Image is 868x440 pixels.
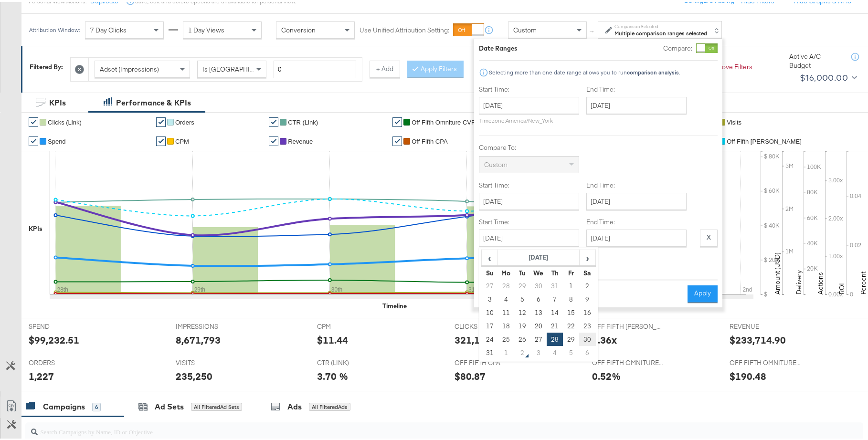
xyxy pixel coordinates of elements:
label: Start Time: [479,216,579,225]
label: Compare: [663,42,692,51]
div: KPIs [49,95,66,106]
td: 27 [530,331,547,344]
td: 17 [482,317,498,331]
td: 11 [498,304,514,317]
button: Remove Filters [700,61,752,70]
td: 14 [547,304,563,317]
td: 31 [482,344,498,357]
td: 6 [579,344,595,357]
span: CLICKS (LINK) [455,320,526,329]
td: 21 [547,317,563,331]
text: Percent [859,270,868,293]
span: IMPRESSIONS [176,320,247,329]
span: OFF FIFTH CPA [455,356,526,366]
td: 5 [514,291,530,304]
span: Adset (Impressions) [100,63,159,72]
a: ✔ [29,115,38,125]
span: OFF FIFTH [PERSON_NAME] [592,320,664,329]
a: ✔ [392,135,402,144]
div: All Filtered Ad Sets [191,401,242,409]
td: 12 [514,304,530,317]
td: 28 [547,331,563,344]
td: 1 [563,277,579,291]
span: Clicks (Link) [48,117,82,124]
button: Apply [688,283,718,301]
span: Conversion [281,24,316,32]
th: Sa [579,264,595,277]
td: 4 [498,291,514,304]
td: 2 [579,277,595,291]
td: 13 [530,304,547,317]
text: Amount (USD) [773,251,782,293]
td: 3 [530,344,547,357]
span: SPEND [29,320,100,329]
div: 1,227 [29,367,54,381]
span: ↑ [588,28,597,31]
td: 3 [482,291,498,304]
button: + Add [370,59,400,76]
td: 31 [547,277,563,291]
button: X [700,228,718,245]
text: Actions [816,270,825,293]
a: ✔ [269,115,278,125]
span: › [580,249,595,263]
span: Custom [484,158,508,167]
strong: X [707,231,711,241]
td: 8 [563,291,579,304]
label: End Time: [586,179,690,188]
td: 19 [514,317,530,331]
div: Date Ranges [479,42,518,51]
div: Timeline [382,300,407,309]
td: 20 [530,317,547,331]
a: ✔ [269,135,278,144]
p: Timezone: America/New_York [479,115,579,122]
div: KPIs [29,222,42,231]
label: End Time: [586,83,690,92]
td: 16 [579,304,595,317]
td: 5 [563,344,579,357]
td: 30 [530,277,547,291]
td: 6 [530,291,547,304]
span: Custom [513,24,537,32]
div: Filtered By: [30,61,63,70]
label: Compare To: [479,141,718,150]
td: 28 [498,277,514,291]
span: ORDERS [29,356,100,366]
td: 15 [563,304,579,317]
span: Is [GEOGRAPHIC_DATA] [202,63,275,72]
button: $16,000.00 [796,68,859,84]
label: Use Unified Attribution Setting: [360,24,449,33]
span: Revenue [288,136,313,143]
span: Orders [175,117,194,124]
td: 23 [579,317,595,331]
th: Fr [563,264,579,277]
td: 1 [498,344,514,357]
div: 6 [92,401,101,409]
span: CTR (LINK) [317,356,389,366]
div: Ad Sets [155,399,184,410]
span: Spend [48,136,66,143]
span: CPM [317,320,389,329]
td: 29 [563,331,579,344]
span: OFF FIFTH OMNITURE CVR [592,356,664,366]
div: All Filtered Ads [309,401,350,409]
div: 321,126 [455,331,491,345]
div: $233,714.90 [730,331,786,345]
strong: comparison analysis [627,67,679,74]
text: Delivery [794,268,803,293]
div: Selecting more than one date range allows you to run . [488,67,680,74]
th: Th [547,264,563,277]
a: ✔ [392,115,402,125]
span: CPM [175,136,189,143]
div: 2.36x [592,331,617,345]
td: 9 [579,291,595,304]
div: 3.70 % [317,367,348,381]
input: Search Campaigns by Name, ID or Objective [38,417,787,435]
td: 10 [482,304,498,317]
text: ROI [837,281,846,293]
div: $16,000.00 [800,69,848,83]
td: 26 [514,331,530,344]
td: 29 [514,277,530,291]
strong: Multiple comparison ranges selected [614,28,707,35]
th: We [530,264,547,277]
